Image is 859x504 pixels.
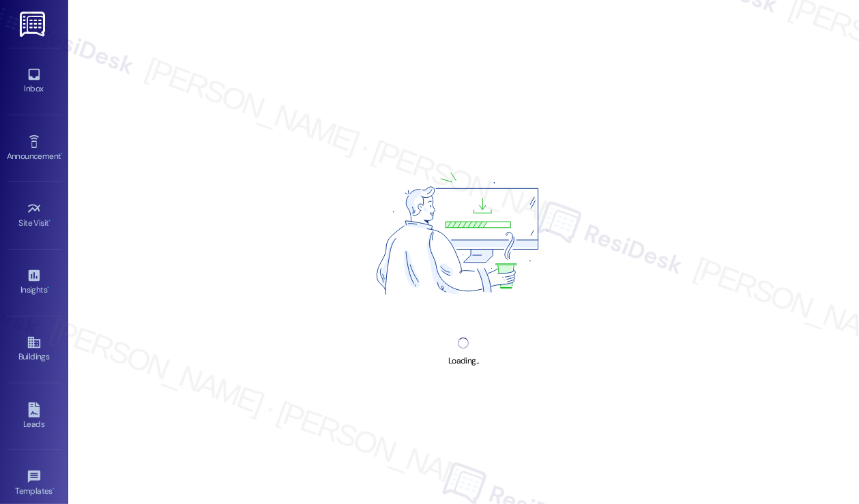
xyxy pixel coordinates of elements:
[7,398,61,435] a: Leads
[7,465,61,502] a: Templates •
[7,63,61,100] a: Inbox
[7,197,61,234] a: Site Visit •
[53,484,55,494] span: •
[49,216,51,226] span: •
[7,331,61,368] a: Buildings
[47,283,49,293] span: •
[20,12,48,37] img: ResiDesk Logo
[61,149,63,159] span: •
[7,264,61,301] a: Insights •
[448,354,479,368] div: Loading...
